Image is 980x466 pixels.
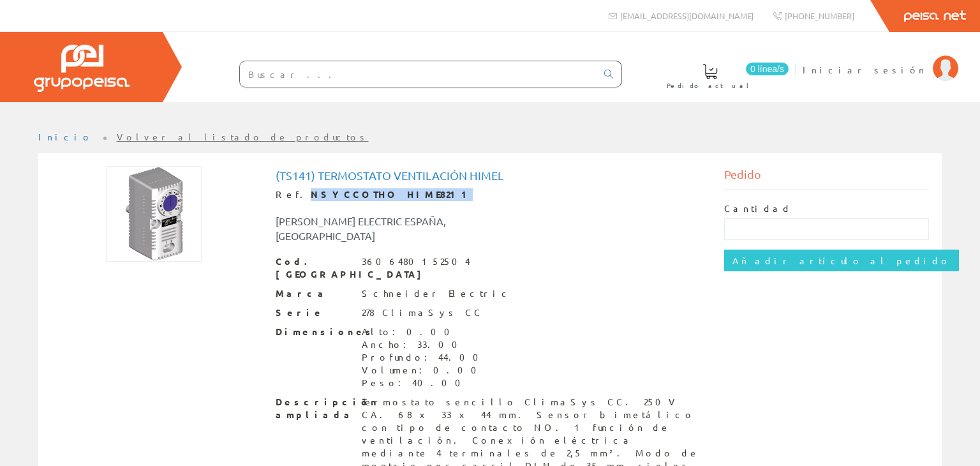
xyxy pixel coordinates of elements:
h1: (ts141) Termostato Ventilación Himel [276,169,705,182]
label: Cantidad [724,202,792,215]
img: Grupo Peisa [34,45,130,92]
span: 0 línea/s [746,63,789,75]
span: Pedido actual [667,79,754,92]
div: Profundo: 44.00 [362,351,486,364]
span: Cod. [GEOGRAPHIC_DATA] [276,255,352,281]
span: Marca [276,287,352,300]
div: Peso: 40.00 [362,377,486,389]
div: 3606480152504 [362,255,470,268]
img: Foto artículo (ts141) Termostato Ventilación Himel (150x150) [106,166,202,262]
span: Serie [276,306,352,319]
div: 278 ClimaSys CC [362,306,483,319]
div: Alto: 0.00 [362,326,486,338]
span: Descripción ampliada [276,396,352,421]
input: Buscar ... [240,61,597,87]
strong: NSYCCOTHO HIME8211 [311,188,473,200]
div: Ref. [276,188,705,201]
a: Volver al listado de productos [117,131,369,142]
span: [PHONE_NUMBER] [785,10,854,21]
a: Iniciar sesión [803,53,958,65]
span: [EMAIL_ADDRESS][DOMAIN_NAME] [620,10,754,21]
span: Dimensiones [276,326,352,338]
a: Inicio [38,131,93,142]
div: Ancho: 33.00 [362,338,486,351]
div: Volumen: 0.00 [362,364,486,377]
span: Iniciar sesión [803,63,926,76]
div: [PERSON_NAME] ELECTRIC ESPAÑA, [GEOGRAPHIC_DATA] [266,214,528,243]
input: Añadir artículo al pedido [724,250,959,271]
div: Pedido [724,166,930,190]
div: Schneider Electric [362,287,512,300]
